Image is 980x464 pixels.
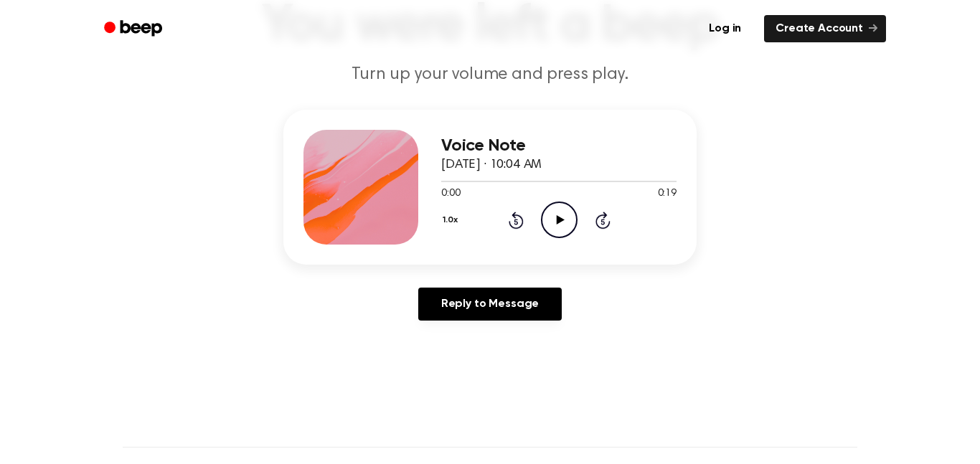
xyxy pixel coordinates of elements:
a: Reply to Message [418,288,562,321]
span: 0:19 [658,186,677,202]
h3: Voice Note [441,136,677,156]
button: 1.0x [441,208,463,232]
a: Log in [694,12,755,45]
a: Create Account [764,15,886,42]
span: 0:00 [441,186,460,202]
a: Beep [94,15,175,43]
p: Turn up your volume and press play. [215,63,765,87]
span: [DATE] · 10:04 AM [441,158,542,171]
